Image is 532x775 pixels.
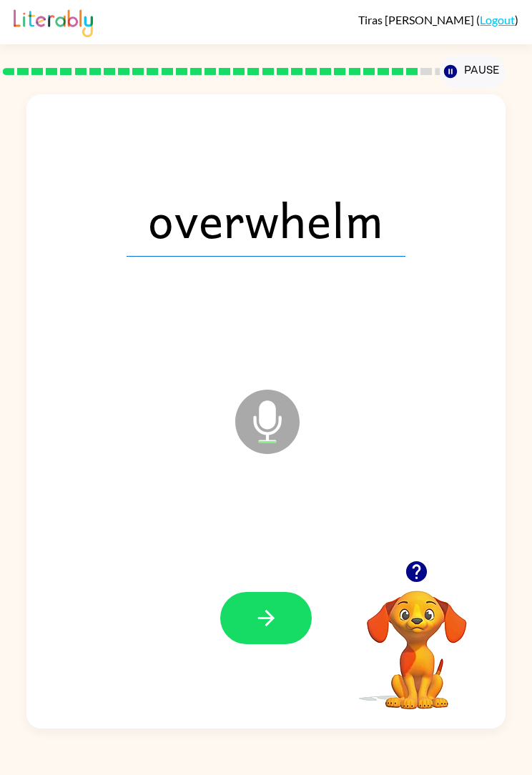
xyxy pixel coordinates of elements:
[14,6,93,37] img: Literably
[127,182,405,257] span: overwhelm
[345,568,488,711] video: Your browser must support playing .mp4 files to use Literably. Please try using another browser.
[358,13,518,26] div: ( )
[440,55,506,88] button: Pause
[480,13,515,26] a: Logout
[358,13,476,26] span: Tiras [PERSON_NAME]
